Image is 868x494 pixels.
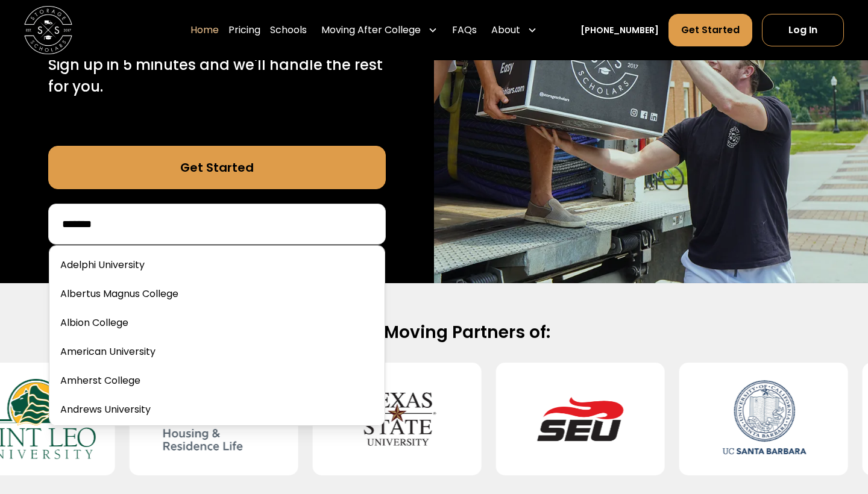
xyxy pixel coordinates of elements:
[762,14,844,46] a: Log In
[190,13,219,47] a: Home
[491,23,520,37] div: About
[515,372,646,466] img: Southeastern University
[486,13,542,47] div: About
[270,13,307,47] a: Schools
[24,6,72,54] a: home
[48,54,386,98] p: Sign up in 5 minutes and we'll handle the rest for you.
[668,14,752,46] a: Get Started
[580,24,659,37] a: [PHONE_NUMBER]
[452,13,477,47] a: FAQs
[699,372,829,466] img: University of California-Santa Barbara (UCSB)
[316,13,442,47] div: Moving After College
[321,23,421,37] div: Moving After College
[48,146,386,189] a: Get Started
[332,372,462,466] img: Texas State University
[149,372,279,466] img: Florida Gulf Coast University
[48,322,820,343] h2: Official Moving Partners of:
[228,13,260,47] a: Pricing
[24,6,72,54] img: Storage Scholars main logo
